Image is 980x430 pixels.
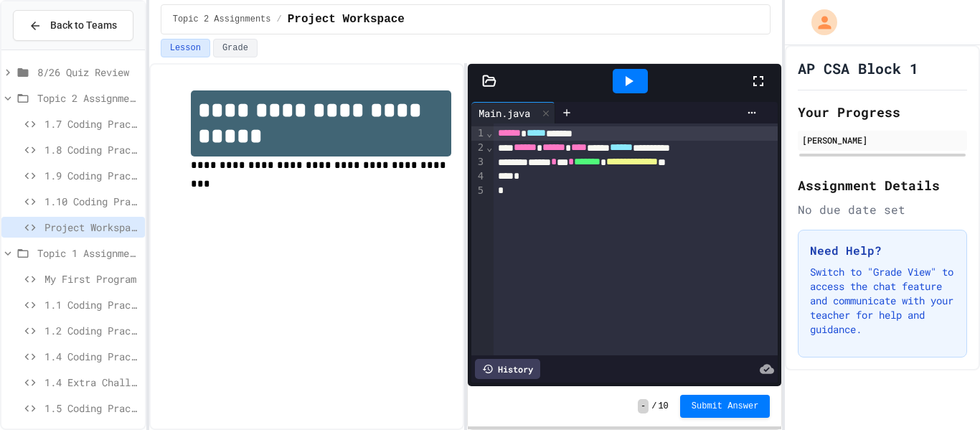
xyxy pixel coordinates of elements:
h2: Assignment Details [798,175,967,195]
span: / [651,401,656,412]
button: Submit Answer [680,395,771,418]
span: 1.9 Coding Practice [44,168,139,183]
button: Grade [213,39,258,57]
span: 1.10 Coding Practice [44,194,139,209]
span: Topic 2 Assignments [173,14,271,25]
div: 5 [471,184,486,198]
span: Submit Answer [692,401,759,412]
span: 8/26 Quiz Review [37,65,139,80]
div: History [475,359,540,379]
p: Switch to "Grade View" to access the chat feature and communicate with your teacher for help and ... [810,265,955,337]
span: 1.4 Coding Practice [44,349,139,364]
span: 1.8 Coding Practice [44,142,139,157]
div: [PERSON_NAME] [802,134,963,146]
span: 1.1 Coding Practice [44,297,139,312]
span: Project Workspace [44,220,139,235]
button: Back to Teams [13,10,133,41]
span: 10 [658,401,668,412]
div: Main.java [471,102,555,123]
span: Project Workspace [288,11,405,28]
span: 1.4 Extra Challenge Problem [44,375,139,390]
span: Topic 1 Assignments [37,246,139,261]
span: My First Program [44,271,139,286]
span: 1.2 Coding Practice [44,323,139,338]
span: Topic 2 Assignments [37,90,139,106]
div: 4 [471,169,486,184]
button: Lesson [161,39,210,57]
div: Main.java [471,106,537,121]
span: Fold line [486,127,493,139]
h1: AP CSA Block 1 [798,58,918,78]
span: Back to Teams [50,18,117,33]
span: / [277,14,282,25]
div: No due date set [798,201,967,218]
span: - [638,399,649,413]
h3: Need Help? [810,242,955,259]
div: My Account [796,6,841,39]
h2: Your Progress [798,102,967,122]
div: 1 [471,126,486,141]
span: Fold line [486,141,493,153]
span: 1.5 Coding Practice [44,401,139,416]
span: 1.7 Coding Practice [44,116,139,131]
div: 3 [471,155,486,169]
div: 2 [471,141,486,155]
